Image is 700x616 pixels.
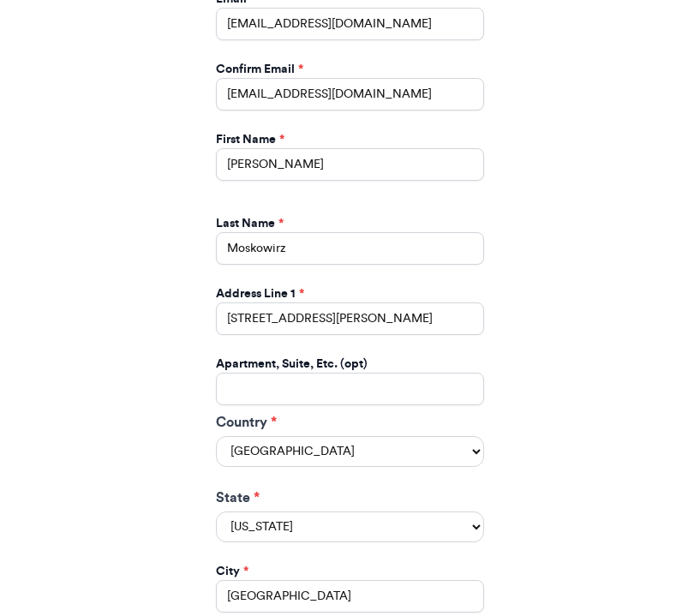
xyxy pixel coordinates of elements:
[216,285,304,302] label: Address Line 1
[216,356,368,373] label: Apartment, Suite, Etc. (opt)
[216,215,284,232] label: Last Name
[216,78,484,111] input: Confirm Email
[216,563,248,580] label: City
[216,232,484,265] input: Last Name
[216,131,284,148] label: First Name
[216,61,303,78] label: Confirm Email
[216,487,484,508] label: State
[216,412,484,433] label: Country
[216,8,484,40] input: Email
[216,148,484,181] input: First Name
